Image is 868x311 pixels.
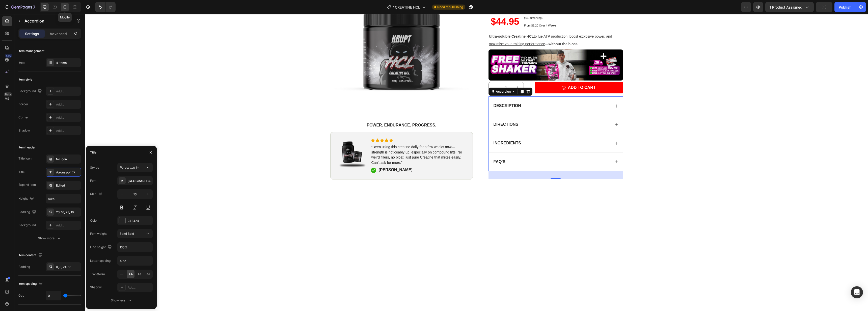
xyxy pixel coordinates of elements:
button: Paragraph 1* [117,163,153,172]
p: FAQ's [409,145,420,150]
div: Background [18,88,43,95]
div: Font [90,178,96,183]
span: Paragraph 1* [120,165,139,170]
div: Transform [90,272,105,276]
div: Font weight [90,231,107,236]
div: Expand icon [18,183,36,187]
div: Corner [18,115,29,120]
div: Title [90,150,96,155]
span: From $6.20 Over 4 Weeks [439,10,472,13]
div: Styles [90,165,99,170]
div: No icon [56,157,80,162]
div: Undo/Redo [95,2,116,12]
div: Item header [18,145,36,150]
strong: Power. Endurance. Progress. [282,109,351,113]
button: Semi Bold [117,229,153,238]
div: ADD TO CART [483,70,511,77]
div: 242424 [128,219,151,223]
div: Accordion [410,75,427,80]
div: Border [18,102,28,107]
button: Publish [834,2,856,12]
button: decrement [404,68,415,79]
div: Letter spacing [90,258,111,263]
div: $44.95 [403,1,437,14]
div: Edited [56,183,80,188]
iframe: Design area [85,14,868,311]
div: Shadow [18,128,30,133]
button: Show more [18,234,81,243]
strong: without the bloat. [464,28,493,32]
div: Show more [38,236,62,241]
div: 0, 8, 24, 16 [56,265,80,269]
span: aa [147,272,150,276]
div: Item style [18,77,32,82]
input: quantity [415,68,427,79]
div: Shadow [90,285,102,290]
div: Add... [56,115,80,120]
p: Description [409,89,436,94]
p: Advanced [50,31,67,36]
span: AA [128,272,133,276]
img: gempages_564630007272440997-5509ae93-78bb-439c-b76d-dc129f05202a.png [252,124,282,154]
input: Auto [46,291,61,300]
div: Title icon [18,156,32,161]
p: [PERSON_NAME] [294,153,328,159]
strong: Ultra-soluble Creatine HCL [404,20,449,24]
button: 7 [2,2,38,12]
div: Height [18,195,35,202]
span: Need republishing [437,5,463,9]
p: Settings [25,31,39,36]
div: Item content [18,252,43,259]
span: Semi Bold [120,232,134,236]
span: ($0.50/serving) [439,2,457,5]
div: Beta [4,92,12,96]
div: Show less [111,298,132,303]
div: Background [18,223,36,227]
button: ADD TO CART [450,68,538,79]
button: increment [427,68,439,79]
div: Size [90,191,103,197]
div: Open Intercom Messenger [851,286,863,298]
span: Aa [138,272,142,276]
button: Show less [90,296,153,305]
div: Padding [18,265,30,269]
span: to fuel — [404,20,527,32]
div: Add... [56,223,80,228]
u: ATP production, boost explosive power, and maximise your training performance [404,20,527,32]
div: Color [90,218,98,223]
div: Publish [839,5,851,10]
span: CREATINE HCL [395,5,420,10]
button: 1 product assigned [765,2,814,12]
p: Ingredients [409,126,436,132]
span: / [393,5,394,10]
div: 23, 16, 23, 16 [56,210,80,215]
div: Add... [56,128,80,133]
div: Item management [18,49,44,53]
div: Add... [56,89,80,94]
div: Item spacing [18,280,44,287]
p: Accordion [24,18,67,24]
span: "Been using this creatine daily for a few weeks now—strength is noticeably up, especially on comp... [286,131,377,150]
p: 7 [33,4,35,10]
div: Title [18,170,25,174]
div: Gap [18,293,24,298]
span: 1 product assigned [770,5,802,10]
input: Auto [46,194,81,203]
p: Directions [409,108,433,113]
div: Add... [56,102,80,107]
div: Paragraph 1* [56,170,80,175]
img: gempages_564630007272440997-2e46652f-0668-4e5f-8c46-16d2447a0980.gif [403,35,538,66]
div: [GEOGRAPHIC_DATA] [128,179,151,183]
div: 450 [5,54,12,58]
div: Add... [128,285,151,290]
div: Padding [18,209,37,216]
div: Item [18,60,25,65]
div: 4 items [56,61,80,65]
div: Line height [90,244,113,251]
input: Auto [118,243,152,252]
input: Auto [118,256,152,265]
